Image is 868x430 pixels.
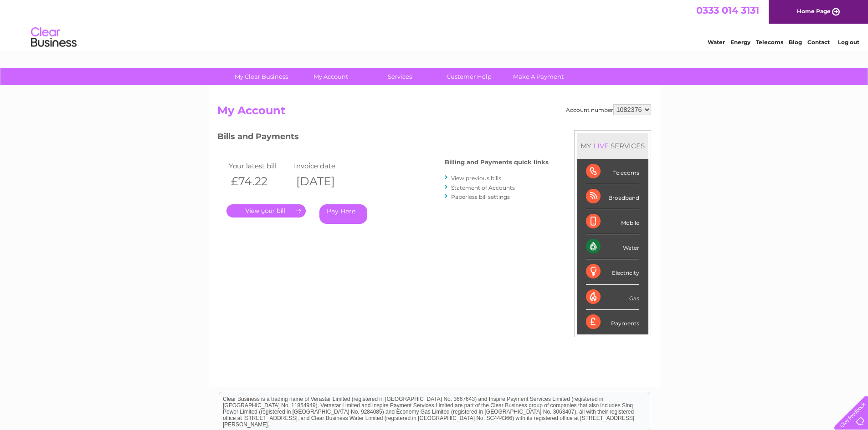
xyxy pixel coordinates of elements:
[451,193,510,200] a: Paperless bill settings
[226,160,292,172] td: Your latest bill
[586,259,639,284] div: Electricity
[292,172,357,191] th: [DATE]
[730,39,750,46] a: Energy
[566,104,651,115] div: Account number
[708,39,725,46] a: Water
[696,5,759,16] a: 0333 014 3131
[224,68,299,85] a: My Clear Business
[789,39,802,46] a: Blog
[591,142,611,150] div: LIVE
[226,172,292,191] th: £74.22
[756,39,783,46] a: Telecoms
[431,68,507,85] a: Customer Help
[577,133,648,159] div: MY SERVICES
[319,204,367,224] a: Pay Here
[219,5,650,44] div: Clear Business is a trading name of Verastar Limited (registered in [GEOGRAPHIC_DATA] No. 3667643...
[226,204,306,218] a: .
[586,285,639,310] div: Gas
[807,39,830,46] a: Contact
[445,159,549,166] h4: Billing and Payments quick links
[217,104,651,121] h2: My Account
[586,209,639,234] div: Mobile
[31,24,77,51] img: logo.png
[586,159,639,184] div: Telecoms
[838,39,859,46] a: Log out
[451,184,515,191] a: Statement of Accounts
[586,184,639,209] div: Broadband
[451,175,501,182] a: View previous bills
[217,130,549,146] h3: Bills and Payments
[501,68,576,85] a: Make A Payment
[586,234,639,259] div: Water
[362,68,437,85] a: Services
[292,160,357,172] td: Invoice date
[586,310,639,334] div: Payments
[293,68,368,85] a: My Account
